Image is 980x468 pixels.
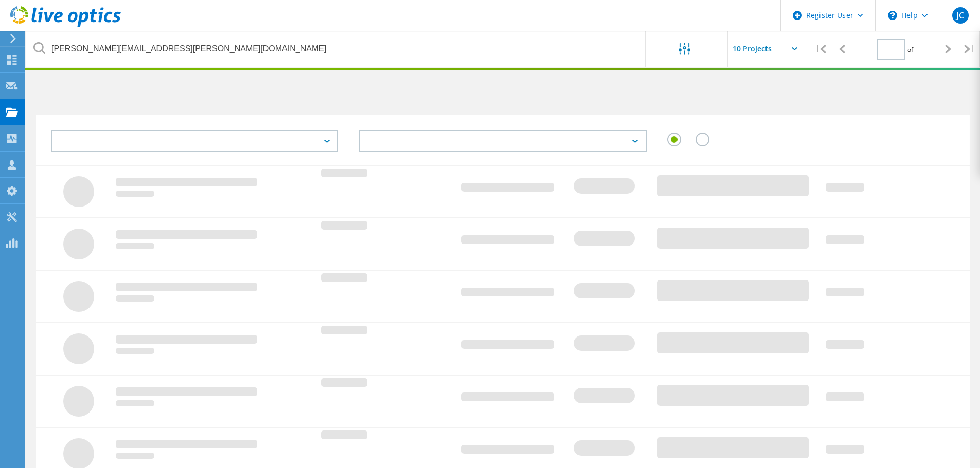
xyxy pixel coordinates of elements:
[10,22,121,29] a: Live Optics Dashboard
[907,45,913,54] span: of
[888,11,897,20] svg: \n
[26,31,646,67] input: undefined
[959,31,980,67] div: |
[810,31,831,67] div: |
[956,11,964,20] span: JC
